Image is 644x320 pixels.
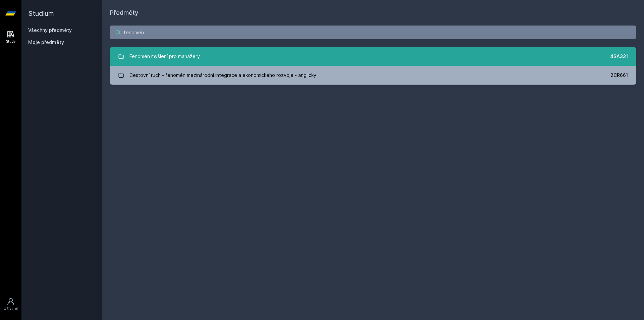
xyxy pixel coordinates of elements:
a: Study [1,27,20,47]
div: Cestovní ruch - fenomén mezinárodní integrace a ekonomického rozvoje - anglicky [129,68,316,82]
a: Cestovní ruch - fenomén mezinárodní integrace a ekonomického rozvoje - anglicky 2CR661 [110,66,636,85]
a: Uživatel [1,294,20,315]
div: 4SA331 [610,53,628,60]
div: Study [6,39,16,44]
a: Fenomén myšlení pro manažery 4SA331 [110,47,636,66]
a: Všechny předměty [28,27,72,33]
h1: Předměty [110,8,636,17]
div: Uživatel [4,306,18,311]
div: Fenomén myšlení pro manažery [129,50,200,63]
div: 2CR661 [610,72,628,79]
span: Moje předměty [28,39,64,46]
input: Název nebo ident předmětu… [110,26,636,39]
